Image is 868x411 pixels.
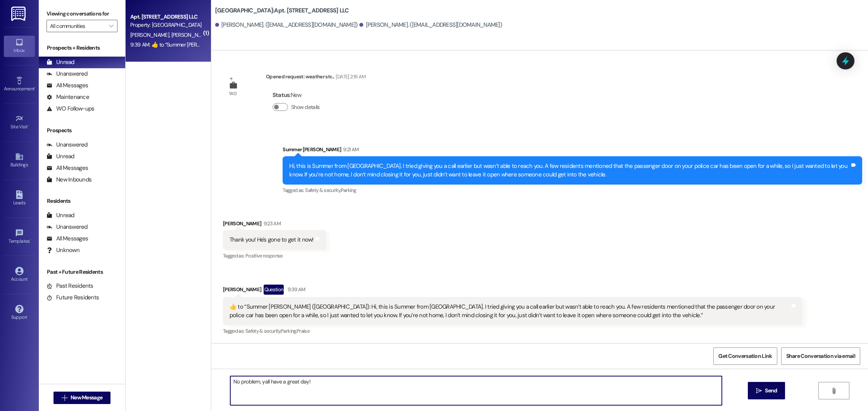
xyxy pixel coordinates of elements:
div: 9:23 AM [262,219,281,228]
div: Property: [GEOGRAPHIC_DATA] [130,21,202,29]
span: Share Conversation via email [786,352,855,360]
div: Apt. [STREET_ADDRESS] LLC [130,13,202,21]
div: [PERSON_NAME]. ([EMAIL_ADDRESS][DOMAIN_NAME]) [215,21,358,29]
span: Send [765,387,777,395]
span: • [30,237,31,243]
div: Maintenance [47,93,89,101]
button: Send [748,382,785,399]
textarea: No problem, yall have a great day! [230,376,722,405]
span: Safety & security , [305,187,340,193]
input: All communities [50,20,105,32]
div: Unanswered [47,141,88,149]
a: Leads [4,188,35,209]
div: Hi, this is Summer from [GEOGRAPHIC_DATA]. I tried giving you a call earlier but wasn’t able to r... [289,162,850,179]
label: Viewing conversations for [47,8,117,20]
span: Parking [341,187,356,193]
div: Unread [47,58,74,66]
button: New Message [53,392,111,404]
label: Show details [291,103,320,111]
span: [PERSON_NAME] [130,31,171,38]
div: [PERSON_NAME] [223,219,326,230]
div: Unread [47,152,74,161]
div: New Inbounds [47,176,91,184]
div: Unknown [47,246,79,254]
button: Share Conversation via email [781,347,860,365]
a: Buildings [4,150,35,171]
div: Thank you! He's gone to get it now! [230,236,314,244]
div: Future Residents [47,294,99,302]
div: 9:39 AM [286,285,305,294]
span: • [28,123,29,128]
div: [PERSON_NAME]. ([EMAIL_ADDRESS][DOMAIN_NAME]) [359,21,502,29]
a: Support [4,302,35,323]
div: : New [273,89,323,101]
div: All Messages [47,235,88,243]
div: 9:21 AM [341,145,359,154]
a: Account [4,264,35,285]
div: All Messages [47,81,88,90]
div: [DATE] 2:16 AM [334,73,366,81]
div: Tagged as: [223,250,326,261]
span: Positive response [245,252,283,259]
div: Question [264,285,284,294]
div: [PERSON_NAME] [223,285,802,297]
i:  [831,388,837,394]
i:  [756,388,762,394]
i:  [62,395,67,401]
b: Status [273,91,290,99]
span: Praise [297,328,309,334]
span: New Message [71,394,102,402]
span: Safety & security , [245,328,281,334]
a: Inbox [4,36,35,57]
div: WO [229,90,236,98]
div: Prospects [39,126,125,135]
div: ​👍​ to “ Summer [PERSON_NAME] ([GEOGRAPHIC_DATA]): Hi, this is Summer from [GEOGRAPHIC_DATA]. I t... [230,303,790,319]
div: Opened request: weather str... [266,73,366,83]
div: Tagged as: [283,185,862,196]
div: Unanswered [47,70,88,78]
div: WO Follow-ups [47,105,94,113]
a: Templates • [4,226,35,247]
span: [PERSON_NAME] [171,31,210,38]
div: Unread [47,211,74,219]
i:  [109,23,113,29]
div: Summer [PERSON_NAME] [283,145,862,156]
div: Past + Future Residents [39,268,125,276]
div: Unanswered [47,223,88,231]
button: Get Conversation Link [713,347,777,365]
div: Tagged as: [223,325,802,337]
div: Residents [39,197,125,205]
b: [GEOGRAPHIC_DATA]: Apt. [STREET_ADDRESS] LLC [215,7,349,15]
a: Site Visit • [4,112,35,133]
span: Get Conversation Link [718,352,772,360]
div: Past Residents [47,282,93,290]
div: All Messages [47,164,88,172]
span: • [35,85,36,90]
span: Parking , [281,328,297,334]
div: Prospects + Residents [39,44,125,52]
img: ResiDesk Logo [11,7,27,21]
